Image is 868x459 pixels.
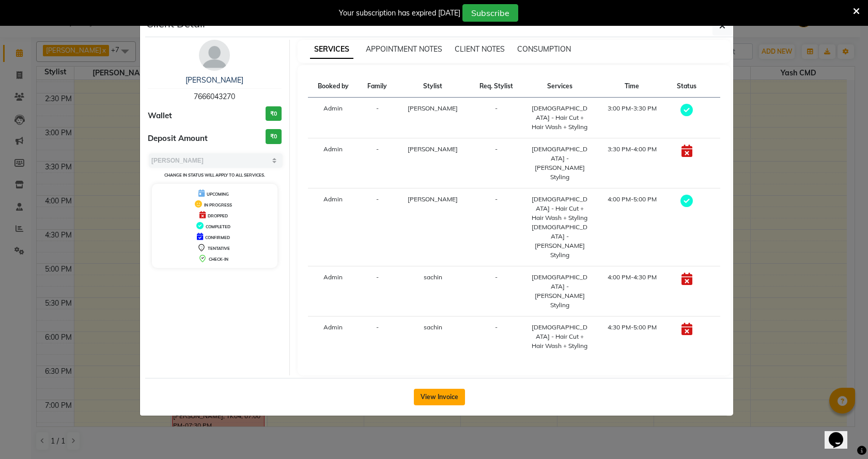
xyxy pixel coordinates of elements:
td: 4:00 PM-5:00 PM [596,188,669,266]
span: CONSUMPTION [517,44,571,54]
span: TENTATIVE [208,246,230,251]
th: Booked by [308,75,359,98]
span: sachin [424,323,442,331]
div: [DEMOGRAPHIC_DATA] - Hair Cut + Hair Wash + Styling [530,195,590,223]
button: Subscribe [462,4,518,22]
td: - [470,138,523,188]
span: [PERSON_NAME] [408,104,458,112]
td: - [470,266,523,316]
div: [DEMOGRAPHIC_DATA] - [PERSON_NAME] Styling [530,273,590,310]
span: COMPLETED [206,224,230,229]
td: Admin [308,98,359,138]
th: Family [359,75,396,98]
td: - [470,98,523,138]
td: 4:30 PM-5:00 PM [596,316,669,357]
span: sachin [424,273,442,281]
h3: ₹0 [266,129,282,144]
div: [DEMOGRAPHIC_DATA] - Hair Cut + Hair Wash + Styling [530,104,590,132]
span: IN PROGRESS [204,202,232,208]
img: avatar [199,40,230,71]
iframe: chat widget [825,418,858,449]
td: - [359,188,396,266]
td: - [470,316,523,357]
span: SERVICES [310,40,353,59]
span: [PERSON_NAME] [408,195,458,203]
td: - [359,138,396,188]
td: - [359,316,396,357]
span: DROPPED [208,213,228,218]
div: [DEMOGRAPHIC_DATA] - Hair Cut + Hair Wash + Styling [530,323,590,351]
button: View Invoice [414,389,465,405]
span: CLIENT NOTES [455,44,505,54]
td: - [359,98,396,138]
h3: ₹0 [266,106,282,121]
td: Admin [308,188,359,266]
td: Admin [308,316,359,357]
th: Req. Stylist [470,75,523,98]
span: Wallet [148,110,172,122]
td: - [470,188,523,266]
a: [PERSON_NAME] [185,75,243,85]
th: Status [668,75,706,98]
span: CONFIRMED [205,235,230,240]
td: 3:30 PM-4:00 PM [596,138,669,188]
div: [DEMOGRAPHIC_DATA] - [PERSON_NAME] Styling [530,223,590,260]
div: Your subscription has expired [DATE] [339,8,460,19]
td: 3:00 PM-3:30 PM [596,98,669,138]
span: CHECK-IN [209,257,228,262]
th: Stylist [396,75,470,98]
span: APPOINTMENT NOTES [366,44,442,54]
small: Change in status will apply to all services. [164,172,265,178]
span: UPCOMING [207,192,229,197]
th: Time [596,75,669,98]
div: [DEMOGRAPHIC_DATA] - [PERSON_NAME] Styling [530,145,590,182]
span: Deposit Amount [148,133,208,145]
td: 4:00 PM-4:30 PM [596,266,669,316]
td: Admin [308,266,359,316]
span: [PERSON_NAME] [408,145,458,153]
td: Admin [308,138,359,188]
th: Services [523,75,596,98]
td: - [359,266,396,316]
span: 7666043270 [194,92,235,101]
